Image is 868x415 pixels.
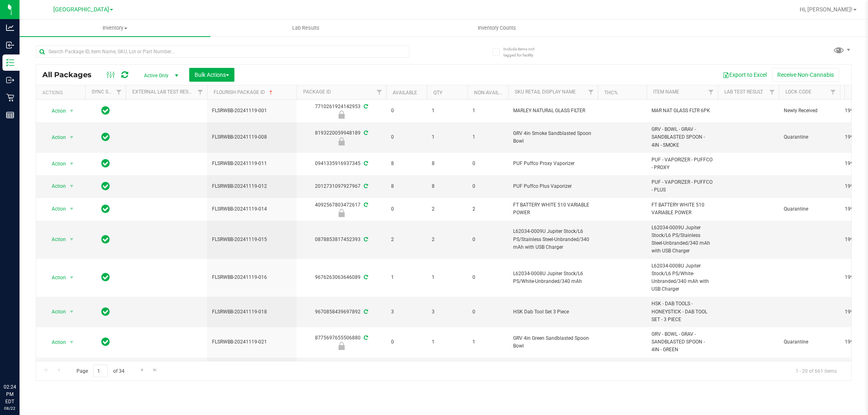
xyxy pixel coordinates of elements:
a: Filter [704,85,718,99]
span: 2 [391,236,422,243]
span: Sync from Compliance System [363,183,368,189]
span: GRV 4in Smoke Sandblasted Spoon Bowl [513,130,593,145]
span: PUF - VAPORIZER - PUFFCO - PLUS [652,178,713,194]
a: Lock Code [785,89,811,95]
span: Sync from Compliance System [363,202,368,208]
a: Item Name [653,89,679,95]
div: 0878853817452393 [295,236,387,243]
span: MARLEY NATURAL GLASS FILTER [513,107,593,115]
span: In Sync [101,336,110,348]
span: FLSRWBB-20241119-015 [212,236,292,243]
button: Bulk Actions [189,68,234,82]
a: Inventory Counts [401,20,592,37]
div: 9676263063646089 [295,274,387,281]
span: FT BATTERY WHITE 510 VARIABLE POWER [652,201,713,217]
span: GRV - BOWL - GRAV - SANDBLASTED SPOON - 4IN - SMOKE [652,126,713,149]
span: select [67,337,77,348]
a: Filter [112,85,126,99]
div: 8775697655506880 [295,334,387,350]
a: Filter [584,85,598,99]
iframe: Resource center [8,350,33,374]
p: 02:24 PM EDT [4,383,16,405]
a: Go to the next page [136,365,148,376]
span: Action [44,306,66,317]
span: 0 [472,183,503,190]
span: 2 [432,205,463,213]
span: Action [44,234,66,245]
span: select [67,132,77,143]
inline-svg: Outbound [6,76,14,84]
a: Filter [373,85,386,99]
span: 0 [472,308,503,316]
span: FT BATTERY WHITE 510 VARIABLE POWER [513,201,593,217]
span: MAR NAT GLASS FLTR 6PK [652,107,713,115]
a: Package ID [303,89,331,95]
span: 0 [472,160,503,167]
span: In Sync [101,234,110,245]
span: FLSRWBB-20241119-001 [212,107,292,115]
div: 8193220059948189 [295,129,387,145]
span: In Sync [101,105,110,116]
span: L62034-0009U Jupiter Stock/L6 PS/Stainless Steel-Unbranded/340 mAh with USB Charger [513,228,593,251]
div: Quarantine [295,209,387,217]
a: Filter [194,85,207,99]
inline-svg: Analytics [6,24,14,32]
span: 1 [391,274,422,281]
span: In Sync [101,158,110,169]
span: Sync from Compliance System [363,161,368,166]
span: select [67,306,77,317]
span: Action [44,272,66,283]
span: L62034-0008U Jupiter Stock/L6 PS/White-Unbranded/340 mAh with USB Charger [652,262,713,293]
span: In Sync [101,203,110,215]
span: 2 [472,205,503,213]
span: HSK Dab Tool Set 3 Piece [513,308,593,316]
span: [GEOGRAPHIC_DATA] [53,6,109,13]
a: THC% [604,90,618,96]
span: Sync from Compliance System [363,130,368,136]
input: Search Package ID, Item Name, SKU, Lot or Part Number... [36,46,409,58]
div: 2012731097927967 [295,183,387,190]
a: Lab Results [210,20,401,37]
span: 8 [432,160,463,167]
a: Lab Test Result [724,89,763,95]
span: 1 [432,274,463,281]
span: FLSRWBB-20241119-008 [212,133,292,141]
span: 1 [472,338,503,346]
div: 4092567803472617 [295,201,387,217]
div: Actions [42,90,82,96]
span: Sync from Compliance System [363,335,368,341]
inline-svg: Retail [6,93,14,102]
span: GRV 4in Green Sandblasted Spoon Bowl [513,335,593,350]
span: 0 [472,236,503,243]
span: 1 - 20 of 661 items [789,365,843,377]
a: Filter [765,85,779,99]
inline-svg: Inventory [6,59,14,67]
span: select [67,158,77,169]
a: Flourish Package ID [214,89,274,95]
span: All Packages [42,70,100,79]
span: In Sync [101,272,110,283]
div: Quarantine [295,137,387,146]
span: FLSRWBB-20241119-016 [212,274,292,281]
span: 8 [391,183,422,190]
span: FLSRWBB-20241119-021 [212,338,292,346]
span: Lab Results [281,24,330,32]
span: Sync from Compliance System [363,309,368,315]
a: Non-Available [474,90,510,96]
span: In Sync [101,131,110,143]
span: Page of 34 [70,365,131,377]
span: PUF - VAPORIZER - PUFFCO - PROXY [652,156,713,172]
span: 0 [391,107,422,115]
span: Quarantine [784,133,835,141]
span: 2 [432,236,463,243]
span: Quarantine [784,205,835,213]
inline-svg: Reports [6,111,14,119]
span: 8 [432,183,463,190]
a: Sku Retail Display Name [515,89,576,95]
span: select [67,234,77,245]
span: Sync from Compliance System [363,237,368,242]
span: In Sync [101,180,110,192]
span: Action [44,105,66,117]
span: Inventory [20,24,210,32]
span: Inventory Counts [467,24,527,32]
